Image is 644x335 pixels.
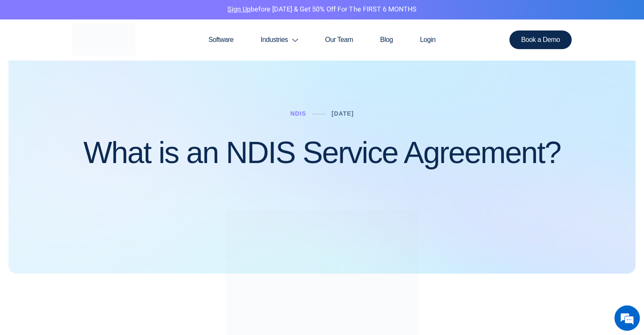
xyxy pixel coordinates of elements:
[195,19,247,60] a: Software
[367,19,406,60] a: Blog
[521,36,560,43] span: Book a Demo
[247,19,311,60] a: Industries
[227,4,251,14] a: Sign Up
[83,136,561,169] h1: What is an NDIS Service Agreement?
[312,19,367,60] a: Our Team
[509,30,572,49] a: Book a Demo
[332,110,354,117] a: [DATE]
[406,19,449,60] a: Login
[290,110,306,117] a: NDIS
[6,4,638,15] p: before [DATE] & Get 50% Off for the FIRST 6 MONTHS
